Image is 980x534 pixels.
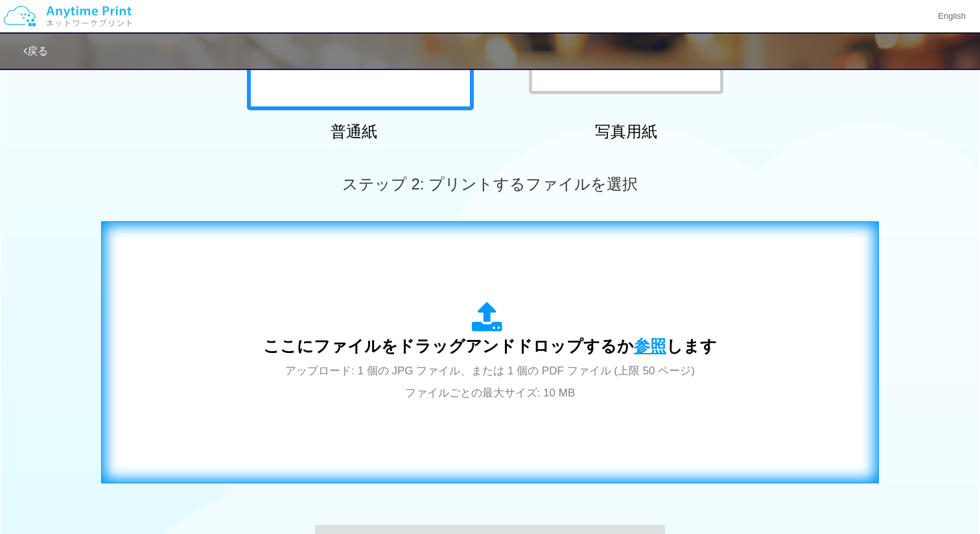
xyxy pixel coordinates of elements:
[263,337,717,355] span: ここにファイルをドラッグアンドドロップするか します
[513,123,740,140] h2: 写真用紙
[634,337,666,355] span: 参照
[23,45,48,56] a: 戻る
[240,123,467,140] h2: 普通紙
[342,175,638,193] span: ステップ 2: プリントするファイルを選択
[285,365,695,399] span: アップロード: 1 個の JPG ファイル、または 1 個の PDF ファイル (上限 50 ページ) ファイルごとの最大サイズ: 10 MB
